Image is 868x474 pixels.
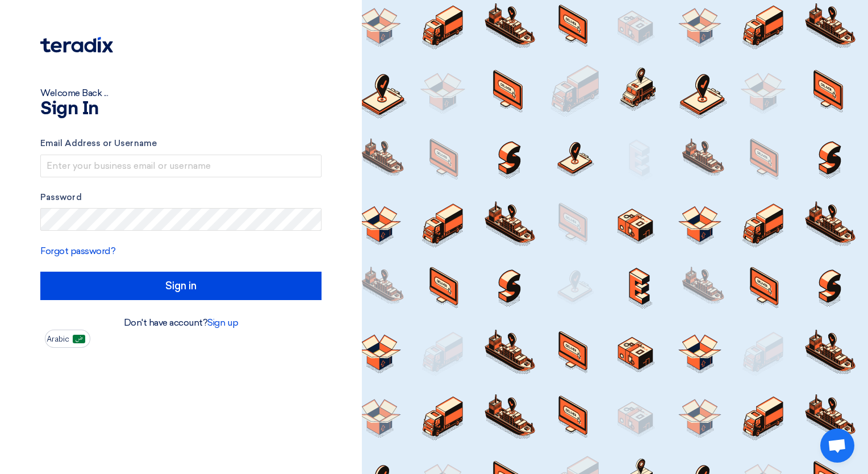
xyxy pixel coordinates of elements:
[40,155,322,177] input: Enter your business email or username
[47,335,69,343] span: Arabic
[820,429,854,463] a: Open chat
[40,37,113,53] img: Teradix logo
[207,317,238,328] a: Sign up
[40,137,322,150] label: Email Address or Username
[45,330,90,348] button: Arabic
[124,317,239,328] font: Don't have account?
[40,86,322,100] div: Welcome Back ...
[40,191,322,204] label: Password
[40,246,115,256] a: Forgot password?
[40,100,322,118] h1: Sign In
[73,335,85,343] img: ar-AR.png
[40,272,322,300] input: Sign in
